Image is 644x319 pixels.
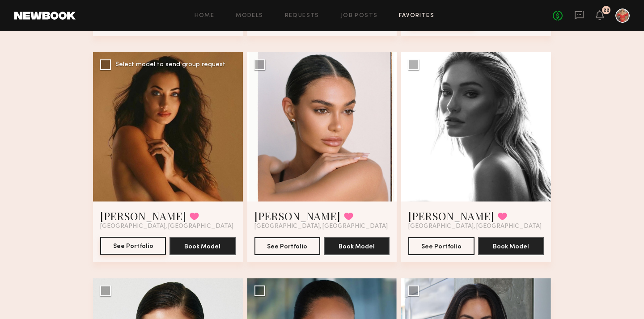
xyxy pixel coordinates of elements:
a: Requests [285,13,319,19]
a: [PERSON_NAME] [100,209,186,223]
a: Favorites [399,13,434,19]
a: Book Model [478,242,544,250]
span: [GEOGRAPHIC_DATA], [GEOGRAPHIC_DATA] [100,223,233,230]
div: 22 [603,8,610,13]
a: See Portfolio [100,237,166,255]
button: See Portfolio [408,237,474,255]
a: Home [195,13,215,19]
span: [GEOGRAPHIC_DATA], [GEOGRAPHIC_DATA] [254,223,388,230]
button: Book Model [478,237,544,255]
a: Book Model [169,242,235,250]
a: Book Model [324,242,390,250]
button: Book Model [324,237,390,255]
a: Models [236,13,263,19]
button: See Portfolio [254,237,320,255]
div: Select model to send group request [115,62,225,68]
a: Job Posts [341,13,378,19]
a: [PERSON_NAME] [408,209,494,223]
button: Book Model [169,237,235,255]
span: [GEOGRAPHIC_DATA], [GEOGRAPHIC_DATA] [408,223,542,230]
button: See Portfolio [100,237,166,255]
a: [PERSON_NAME] [254,209,340,223]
